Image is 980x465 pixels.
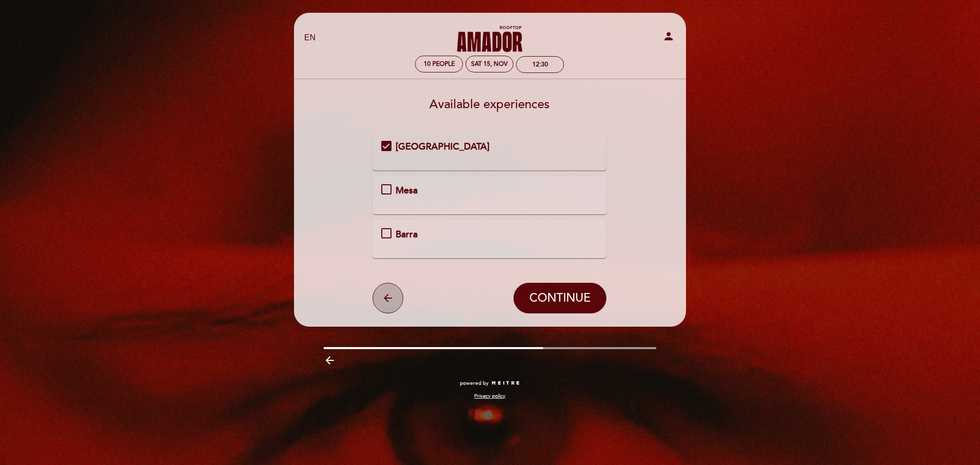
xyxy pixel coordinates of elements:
[381,140,598,154] md-checkbox: Sala Lounge
[491,381,520,386] img: MEITRE
[424,60,455,68] span: 10 people
[381,184,598,198] md-checkbox: Mesa
[324,354,336,366] i: arrow_backward
[382,292,394,304] i: arrow_back
[471,60,508,68] div: Sat 15, Nov
[474,393,505,400] a: Privacy policy
[513,283,606,313] button: CONTINUE
[396,185,418,196] span: Mesa
[460,380,520,387] a: powered by
[396,141,489,152] span: [GEOGRAPHIC_DATA]
[426,24,553,52] a: [PERSON_NAME] Rooftop
[663,30,675,42] i: person
[396,229,418,240] span: Barra
[460,380,488,387] span: powered by
[373,283,403,313] button: arrow_back
[529,291,591,305] span: CONTINUE
[663,30,675,46] button: person
[381,228,598,241] md-checkbox: Barra
[532,61,548,68] div: 12:30
[429,97,550,112] span: Available experiences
